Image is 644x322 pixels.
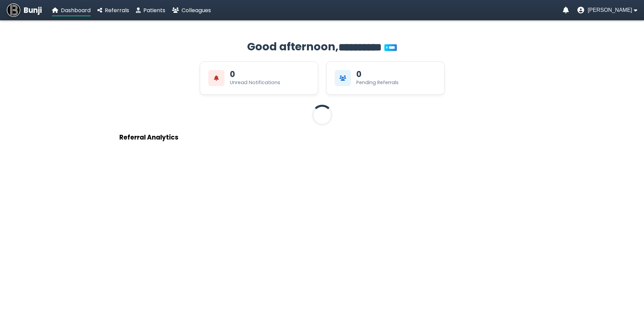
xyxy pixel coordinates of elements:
[136,6,165,15] a: Patients
[143,6,165,14] span: Patients
[7,3,20,17] img: Bunji Dental Referral Management
[356,79,399,86] div: Pending Referrals
[119,39,525,55] h2: Good afternoon,
[577,7,637,14] button: User menu
[356,70,361,78] div: 0
[52,6,91,15] a: Dashboard
[61,6,91,14] span: Dashboard
[230,79,280,86] div: Unread Notifications
[172,6,211,15] a: Colleagues
[105,6,129,14] span: Referrals
[182,6,211,14] span: Colleagues
[326,61,445,95] div: View Pending Referrals
[563,7,569,14] a: Notifications
[230,70,235,78] div: 0
[200,61,318,95] div: View Unread Notifications
[7,3,42,17] a: Bunji
[384,44,397,51] span: You’re on Plus!
[24,5,42,16] span: Bunji
[97,6,129,15] a: Referrals
[588,7,632,13] span: [PERSON_NAME]
[119,132,525,142] h3: Referral Analytics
